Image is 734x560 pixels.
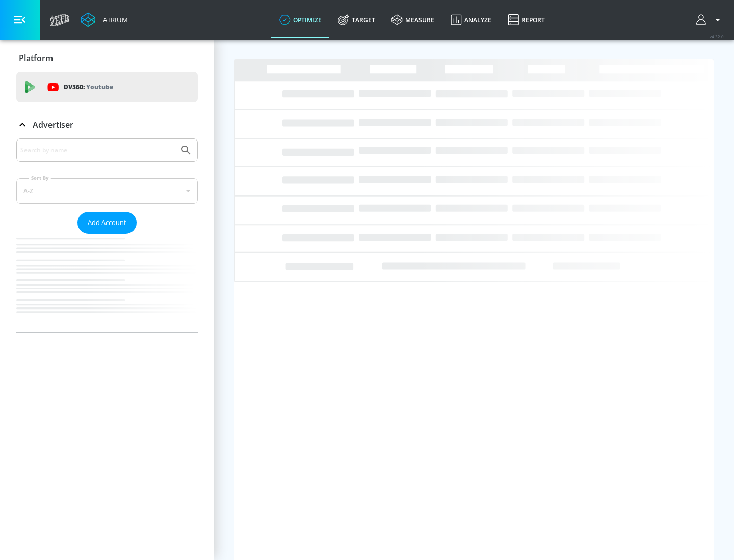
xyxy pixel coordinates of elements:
[16,138,198,332] div: Advertiser
[500,2,553,38] a: Report
[16,72,198,102] div: DV360: Youtube
[77,212,137,234] button: Add Account
[81,12,128,27] a: Atrium
[442,2,500,38] a: Analyze
[16,44,198,72] div: Platform
[16,110,198,139] div: Advertiser
[99,15,128,24] div: Atrium
[86,81,113,92] p: Youtube
[19,52,53,64] p: Platform
[64,81,113,93] p: DV360:
[33,119,73,130] p: Advertiser
[16,234,198,332] nav: list of Advertiser
[330,2,383,38] a: Target
[88,217,126,229] span: Add Account
[29,175,51,181] label: Sort By
[20,144,175,157] input: Search by name
[383,2,442,38] a: measure
[16,178,198,204] div: A-Z
[710,34,724,39] span: v 4.32.0
[271,2,330,38] a: optimize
